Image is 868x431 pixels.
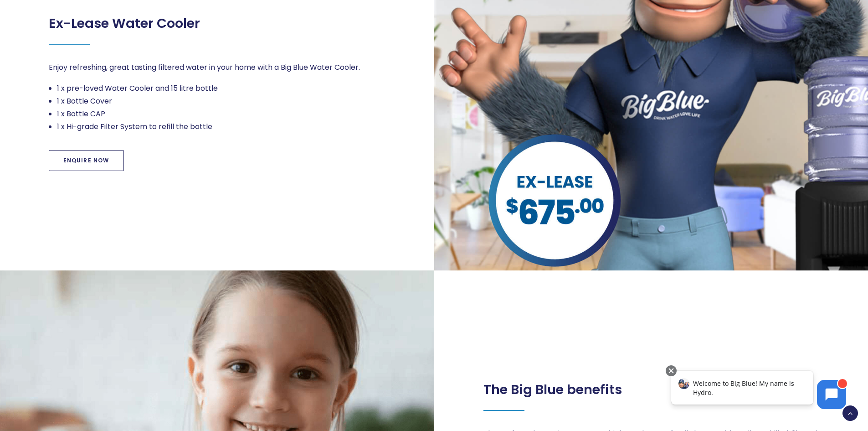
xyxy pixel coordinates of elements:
h2: Ex-Lease Water Cooler [49,16,200,31]
li: 1 x pre-loved Water Cooler and 15 litre bottle [57,82,385,95]
li: 1 x Bottle Cover [57,95,385,108]
iframe: Chatbot [662,363,855,418]
a: Enquire Now [49,150,124,171]
div: Page 1 [49,61,385,133]
li: 1 x Bottle CAP [57,108,385,120]
div: Page 1 [483,382,622,398]
p: Enjoy refreshing, great tasting filtered water in your home with a Big Blue Water Cooler. [49,61,385,74]
h2: The Big Blue benefits [483,382,622,398]
li: 1 x Hi-grade Filter System to refill the bottle [57,120,385,133]
div: Page 1 [49,3,200,31]
div: Page 1 [483,369,622,398]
